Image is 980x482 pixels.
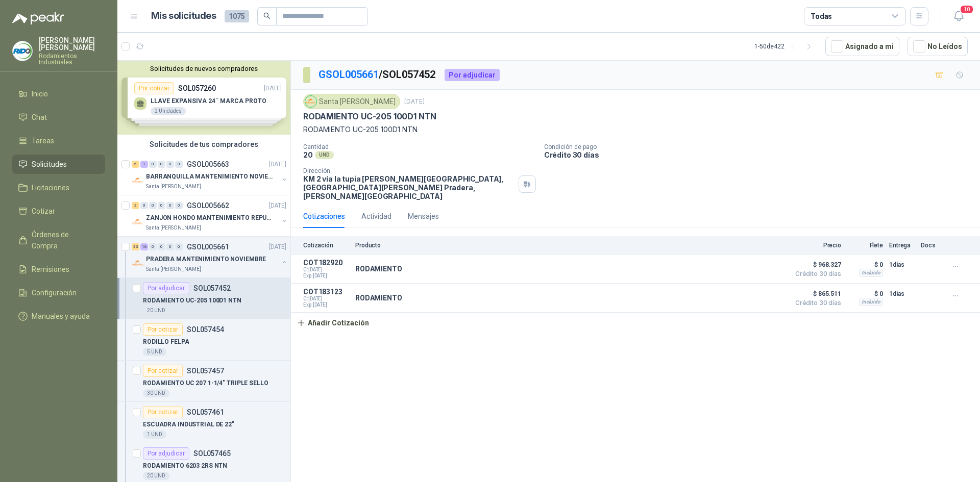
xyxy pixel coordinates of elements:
p: RODAMIENTO 6203 2RS NTN [143,461,227,471]
a: Solicitudes [12,155,105,174]
p: Precio [790,242,841,249]
div: Incluido [859,298,883,306]
a: Por adjudicarSOL057452RODAMIENTO UC-205 100D1 NTN20 UND [117,278,290,319]
button: 10 [949,7,968,26]
a: Configuración [12,283,105,302]
p: RODAMIENTO UC-205 100D1 NTN [143,296,241,306]
div: Cotizaciones [303,211,345,222]
div: Por adjudicar [143,447,189,460]
p: GSOL005661 [187,243,229,250]
p: [DATE] [269,160,286,169]
p: COT182920 [303,259,349,267]
p: Santa [PERSON_NAME] [146,265,201,273]
span: Exp: [DATE] [303,273,349,279]
div: 1 UND [143,430,166,439]
p: $ 0 [847,288,883,300]
img: Logo peakr [12,12,64,24]
div: 0 [149,202,157,209]
div: Actividad [361,211,391,222]
p: / SOL057452 [318,67,436,83]
a: Tareas [12,131,105,150]
div: 20 UND [143,472,169,480]
a: Órdenes de Compra [12,225,105,256]
span: Configuración [32,287,77,298]
span: $ 968.327 [790,259,841,271]
div: Incluido [859,269,883,277]
div: Todas [811,11,832,22]
div: 5 UND [143,348,166,356]
p: RODAMIENTO [355,265,402,273]
a: Remisiones [12,260,105,279]
p: ESCUADRA INDUSTRIAL DE 22" [143,420,234,429]
div: 0 [149,161,157,168]
div: 0 [166,202,174,209]
div: Solicitudes de tus compradores [117,135,290,154]
span: 10 [960,5,974,14]
span: Chat [32,112,47,123]
p: SOL057454 [187,326,224,333]
div: UND [315,151,334,159]
a: 3 0 0 0 0 0 GSOL005662[DATE] Company LogoZANJON HONDO MANTENIMIENTO REPUESTOSSanta [PERSON_NAME] [132,199,288,232]
p: COT183123 [303,288,349,296]
div: 1 [140,161,148,168]
a: Licitaciones [12,178,105,197]
span: C: [DATE] [303,296,349,302]
img: Company Logo [305,96,316,107]
p: GSOL005663 [187,161,229,168]
div: 0 [158,161,165,168]
span: Licitaciones [32,182,69,193]
p: RODAMIENTO UC-205 100D1 NTN [303,124,968,135]
p: Condición de pago [544,143,976,150]
span: search [263,12,271,19]
span: Solicitudes [32,159,67,170]
a: Cotizar [12,201,105,221]
a: Por cotizarSOL057457RODAMIENTO UC 207 1-1/4" TRIPLE SELLO30 UND [117,361,290,402]
p: 1 días [889,259,915,271]
p: [DATE] [269,242,286,252]
button: No Leídos [908,37,968,56]
p: Santa [PERSON_NAME] [146,183,201,191]
div: 0 [175,161,183,168]
a: GSOL005661 [318,68,379,81]
a: Manuales y ayuda [12,307,105,326]
span: Inicio [32,88,48,99]
span: Crédito 30 días [790,271,841,277]
p: RODAMIENTO UC 207 1-1/4" TRIPLE SELLO [143,378,268,388]
div: 0 [166,243,174,250]
div: 0 [175,243,183,250]
p: SOL057457 [187,367,224,374]
div: Por adjudicar [445,69,500,81]
span: Crédito 30 días [790,300,841,306]
div: Por cotizar [143,365,183,377]
p: 20 [303,150,313,159]
div: 20 UND [143,307,169,315]
div: Por adjudicar [143,282,189,294]
button: Asignado a mi [825,37,899,56]
span: C: [DATE] [303,267,349,273]
div: Santa [PERSON_NAME] [303,94,400,109]
p: ZANJON HONDO MANTENIMIENTO REPUESTOS [146,213,273,223]
p: [PERSON_NAME] [PERSON_NAME] [39,37,105,51]
p: Cantidad [303,143,536,150]
p: BARRANQUILLA MANTENIMIENTO NOVIEMBRE [146,172,273,182]
p: Rodamientos Industriales [39,53,105,65]
img: Company Logo [132,216,144,228]
div: 1 - 50 de 422 [754,38,817,55]
div: 0 [149,243,157,250]
a: Por cotizarSOL057454RODILLO FELPA5 UND [117,319,290,361]
p: [DATE] [269,201,286,211]
div: 0 [175,202,183,209]
span: $ 865.511 [790,288,841,300]
span: Cotizar [32,206,55,217]
div: Por cotizar [143,323,183,336]
p: Flete [847,242,883,249]
span: Órdenes de Compra [32,229,95,251]
p: KM 2 vía la tupia [PERSON_NAME][GEOGRAPHIC_DATA], [GEOGRAPHIC_DATA][PERSON_NAME] Pradera , [PERSO... [303,174,514,200]
p: RODAMIENTO [355,294,402,302]
div: 0 [166,161,174,168]
h1: Mis solicitudes [151,9,216,23]
p: RODILLO FELPA [143,337,189,347]
p: Crédito 30 días [544,150,976,159]
span: Remisiones [32,264,69,275]
div: Solicitudes de nuevos compradoresPor cotizarSOL057260[DATE] LLAVE EXPANSIVA 24¨ MARCA PROTO2 Unid... [117,61,290,135]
